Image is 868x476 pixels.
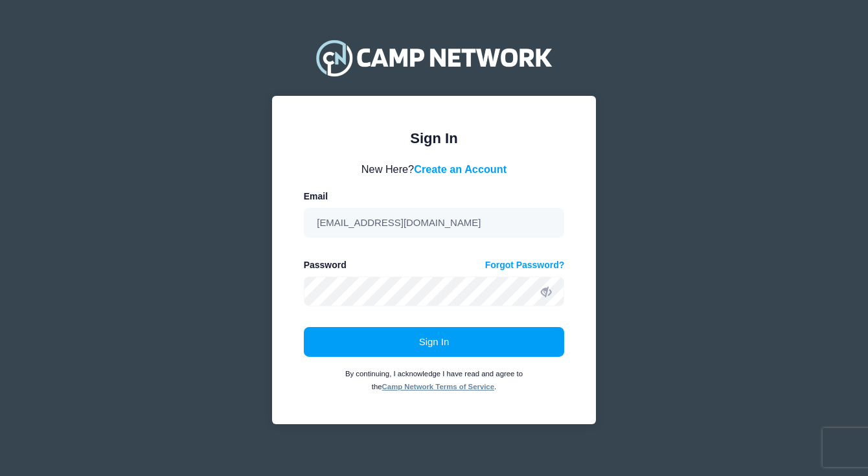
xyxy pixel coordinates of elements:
img: Camp Network [310,32,558,84]
div: New Here? [304,161,565,177]
div: Sign In [304,128,565,149]
a: Create an Account [414,163,507,175]
label: Password [304,258,347,272]
small: By continuing, I acknowledge I have read and agree to the . [345,370,523,391]
a: Camp Network Terms of Service [382,383,494,391]
button: Sign In [304,327,565,357]
a: Forgot Password? [485,258,565,272]
label: Email [304,190,328,203]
